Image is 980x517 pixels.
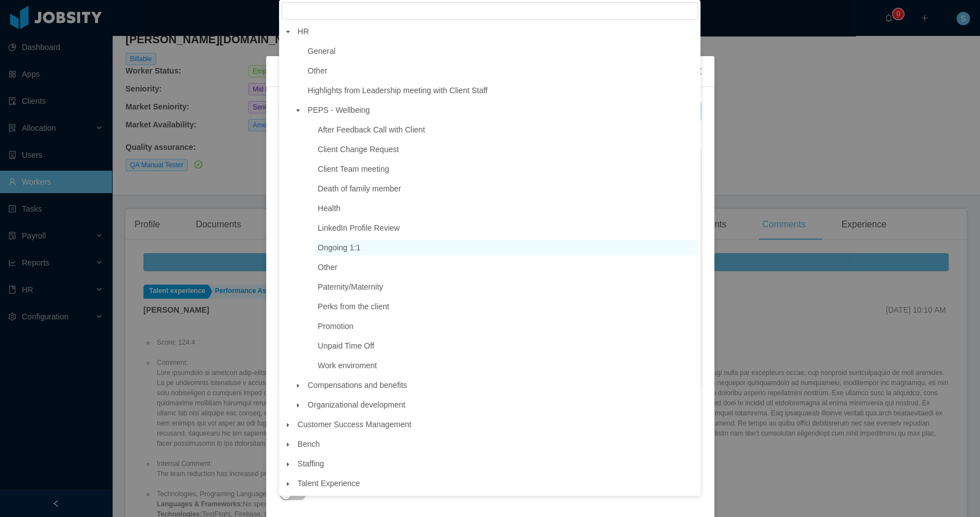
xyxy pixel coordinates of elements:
span: HR [295,24,698,39]
span: Client Change Request [318,145,399,154]
span: Customer Success Management [298,420,411,429]
span: Staffing [295,456,698,472]
span: LinkedIn Profile Review [315,221,698,236]
span: PEPS - Wellbeing [308,106,370,115]
span: Customer Success Management [295,417,698,432]
span: Work enviroment [315,358,698,373]
span: Talent Experience [298,479,360,488]
span: Other [318,263,337,272]
span: Promotion [315,319,698,334]
i: icon: caret-down [285,29,291,35]
span: Paternity/Maternity [318,282,383,291]
span: Highlights from Leadership meeting with Client Staff [305,83,698,98]
i: icon: caret-down [295,402,301,408]
span: General [305,44,698,59]
span: HR [298,27,309,36]
span: Health [318,204,340,213]
span: General [308,47,336,56]
i: icon: caret-down [285,481,291,487]
span: Perks from the client [318,302,389,311]
i: icon: caret-down [285,422,291,428]
span: Bench [298,440,320,449]
span: Unpaid Time Off [318,341,374,350]
span: After Feedback Call with Client [318,125,425,134]
span: Talent Experience [295,476,698,491]
span: Client Team meeting [315,162,698,177]
span: Client Team meeting [318,164,389,173]
span: Organizational development [308,400,405,409]
i: icon: caret-down [285,461,291,467]
span: Promotion [318,322,354,331]
span: Organizational development [305,397,698,413]
span: Other [305,63,698,79]
span: Unpaid Time Off [315,338,698,354]
span: Death of family member [318,184,401,193]
i: icon: caret-down [295,383,301,388]
span: Health [315,201,698,216]
span: Highlights from Leadership meeting with Client Staff [308,86,487,95]
input: filter select [281,2,698,20]
span: Work enviroment [318,361,377,370]
span: Bench [295,437,698,452]
span: Paternity/Maternity [315,280,698,295]
span: PEPS - Wellbeing [305,103,698,118]
span: Ongoing 1:1 [318,243,360,252]
i: icon: caret-down [295,108,301,113]
span: Other [315,260,698,275]
span: Compensations and benefits [305,378,698,393]
span: After Feedback Call with Client [315,122,698,138]
span: Compensations and benefits [308,381,407,390]
span: Death of family member [315,181,698,196]
span: Other [308,66,327,75]
span: Staffing [298,459,324,468]
i: icon: caret-down [285,442,291,447]
span: Ongoing 1:1 [315,240,698,255]
span: LinkedIn Profile Review [318,223,400,232]
span: Client Change Request [315,142,698,157]
span: Perks from the client [315,299,698,314]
